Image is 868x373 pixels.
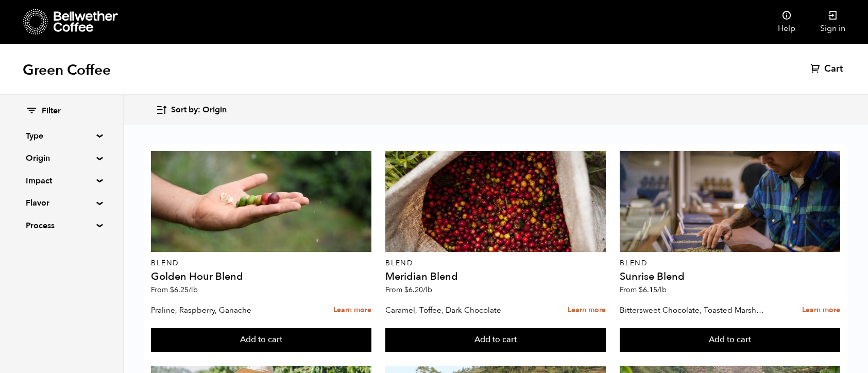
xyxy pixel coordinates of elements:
[423,285,432,295] span: /lb
[170,285,198,295] bdi: 6.25
[639,285,667,295] bdi: 6.15
[23,61,111,79] h1: Green Coffee
[26,197,97,209] summary: Flavor
[171,105,227,116] span: Sort by: Origin
[657,285,667,295] span: /lb
[151,328,371,352] button: Add to cart
[620,302,770,318] p: Bittersweet Chocolate, Toasted Marshmallow, Candied Orange, Praline
[810,63,845,75] a: Cart
[385,272,606,282] h4: Meridian Blend
[26,175,97,187] summary: Impact
[151,260,371,267] p: Blend
[568,299,606,321] a: Learn more
[404,285,432,295] bdi: 6.20
[404,285,409,295] span: $
[385,260,606,267] p: Blend
[620,328,840,352] button: Add to cart
[385,328,606,352] button: Add to cart
[620,285,667,295] span: From
[26,152,97,164] summary: Origin
[824,63,843,75] span: Cart
[170,285,174,295] span: $
[151,285,198,295] span: From
[385,285,432,295] span: From
[42,106,61,117] span: Filter
[639,285,643,295] span: $
[26,130,97,142] summary: Type
[620,260,840,267] p: Blend
[385,302,535,318] p: Caramel, Toffee, Dark Chocolate
[333,299,371,321] a: Learn more
[26,219,97,232] summary: Process
[802,299,840,321] a: Learn more
[620,272,840,282] h4: Sunrise Blend
[189,285,198,295] span: /lb
[151,302,301,318] p: Praline, Raspberry, Ganache
[151,272,371,282] h4: Golden Hour Blend
[156,98,227,122] button: Sort by: Origin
